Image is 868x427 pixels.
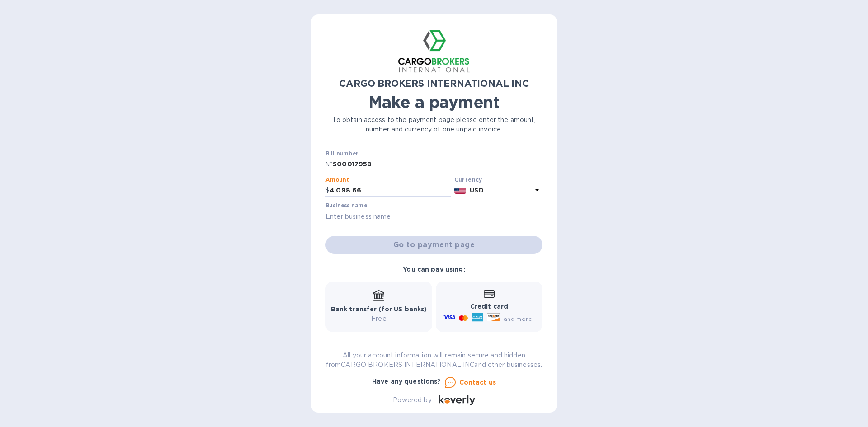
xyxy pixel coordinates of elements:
h1: Make a payment [325,93,542,112]
p: Powered by [393,395,431,405]
span: and more... [504,315,537,322]
p: $ [325,186,330,195]
input: 0.00 [330,184,451,197]
b: Bank transfer (for US banks) [331,305,427,313]
p: All your account information will remain secure and hidden from CARGO BROKERS INTERNATIONAL INC a... [325,351,542,370]
b: You can pay using: [403,266,465,273]
b: USD [470,187,483,194]
b: Have any questions? [372,378,441,385]
label: Bill number [325,151,358,157]
input: Enter bill number [333,158,542,171]
b: Currency [454,176,482,183]
img: USD [454,188,467,194]
label: Business name [325,203,367,209]
p: № [325,160,333,169]
p: To obtain access to the payment page please enter the amount, number and currency of one unpaid i... [325,115,542,134]
b: Credit card [470,303,508,310]
input: Enter business name [325,210,542,223]
label: Amount [325,177,349,183]
p: Free [331,314,427,324]
u: Contact us [459,379,496,386]
b: CARGO BROKERS INTERNATIONAL INC [339,78,529,89]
